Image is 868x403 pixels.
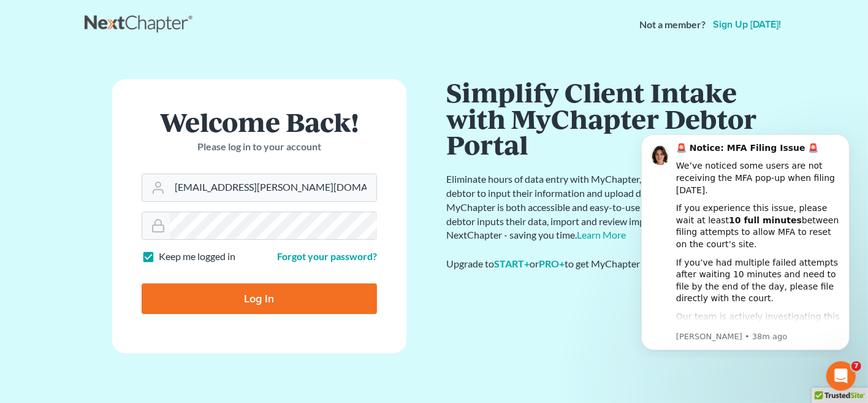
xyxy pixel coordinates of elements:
[826,361,856,391] iframe: Intercom live chat
[577,229,626,240] a: Learn More
[446,79,771,158] h1: Simplify Client Intake with MyChapter Debtor Portal
[159,250,235,264] label: Keep me logged in
[142,140,377,154] p: Please log in to your account
[142,109,377,135] h1: Welcome Back!
[623,124,868,358] iframe: Intercom notifications message
[639,18,706,32] strong: Not a member?
[494,258,530,269] a: START+
[277,250,377,262] a: Forgot your password?
[446,172,771,242] p: Eliminate hours of data entry with MyChapter, a secure online portal for your debtor to input the...
[851,361,861,371] span: 7
[446,257,771,271] div: Upgrade to or to get MyChapter
[170,174,376,201] input: Email Address
[539,258,565,269] a: PRO+
[710,20,783,29] a: Sign up [DATE]!
[142,283,377,314] input: Log In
